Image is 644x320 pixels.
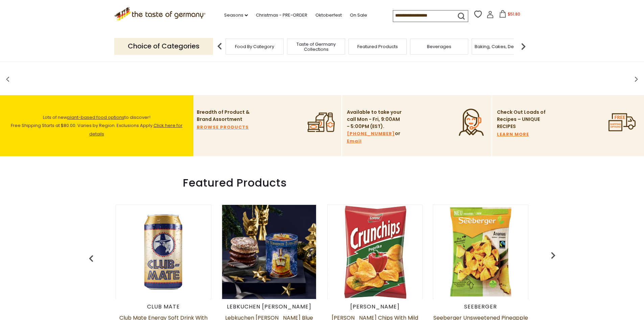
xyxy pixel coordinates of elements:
[497,109,546,130] p: Check Out Loads of Recipes – UNIQUE RECIPES
[116,205,210,299] img: Club Mate Energy Soft Drink with Yerba Mate Tea, 12 pack of 11.2 oz cans
[197,109,253,123] p: Breadth of Product & Brand Assortment
[434,205,528,299] img: Seeberger Unsweetened Pineapple Chips, Natural Fruit Snack, 200g
[224,12,248,19] a: Seasons
[546,249,560,262] img: previous arrow
[427,44,451,49] a: Beverages
[328,205,422,299] img: Lorenz Crunch Chips with Mild Paprika in Bag 5.3 oz - DEAL
[347,130,395,137] a: [PHONE_NUMBER]
[114,38,213,55] p: Choice of Categories
[347,137,362,145] a: Email
[497,131,529,138] a: LEARN MORE
[235,44,274,49] a: Food By Category
[517,40,530,53] img: next arrow
[495,10,524,20] button: $51.80
[67,114,124,121] a: plant-based food options
[357,44,398,49] a: Featured Products
[289,42,343,52] a: Taste of Germany Collections
[475,44,527,49] a: Baking, Cakes, Desserts
[116,303,211,310] div: Club Mate
[350,12,367,19] a: On Sale
[347,109,403,145] p: Available to take your call Mon - Fri, 9:00AM - 5:00PM (EST). or
[315,12,342,19] a: Oktoberfest
[327,303,423,310] div: [PERSON_NAME]
[221,303,317,310] div: Lebkuchen [PERSON_NAME]
[85,252,98,265] img: previous arrow
[256,12,307,19] a: Christmas - PRE-ORDER
[11,114,183,137] span: Lots of new to discover! Free Shipping Starts at $80.00. Varies by Region. Exclusions Apply.
[213,40,226,53] img: previous arrow
[197,124,249,131] a: BROWSE PRODUCTS
[222,205,316,299] img: Lebkuchen Schmidt Blue
[508,11,520,17] span: $51.80
[433,303,528,310] div: Seeberger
